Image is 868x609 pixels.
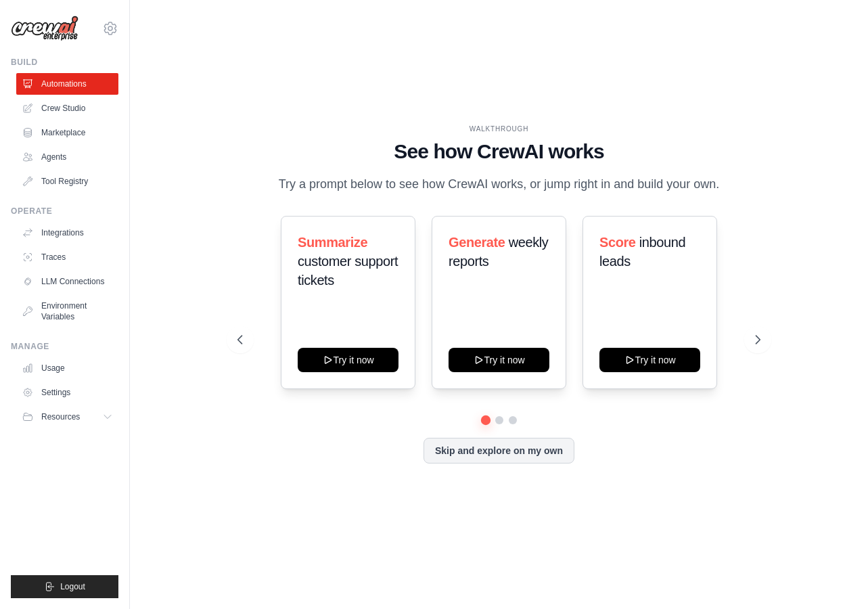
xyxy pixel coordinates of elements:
button: Try it now [449,348,549,372]
div: WALKTHROUGH [237,124,761,134]
button: Skip and explore on my own [424,438,574,464]
a: Marketplace [16,122,118,143]
p: Try a prompt below to see how CrewAI works, or jump right in and build your own. [272,175,727,194]
img: Logo [11,16,78,41]
h1: See how CrewAI works [237,139,761,164]
div: Manage [11,341,118,352]
span: Score [599,235,636,250]
span: Summarize [298,235,367,250]
span: customer support tickets [298,254,398,288]
span: Logout [60,581,85,592]
button: Resources [16,406,118,428]
a: Usage [16,357,118,379]
a: Crew Studio [16,97,118,119]
div: Build [11,57,118,68]
button: Try it now [298,348,398,372]
span: weekly reports [449,235,548,269]
div: Operate [11,206,118,217]
a: Automations [16,73,118,95]
span: Generate [449,235,505,250]
button: Logout [11,575,118,598]
a: LLM Connections [16,271,118,292]
a: Tool Registry [16,171,118,192]
a: Environment Variables [16,295,118,328]
span: inbound leads [599,235,685,269]
a: Agents [16,146,118,168]
button: Try it now [599,348,700,372]
a: Integrations [16,222,118,244]
a: Traces [16,246,118,268]
a: Settings [16,382,118,403]
span: Resources [41,411,80,422]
